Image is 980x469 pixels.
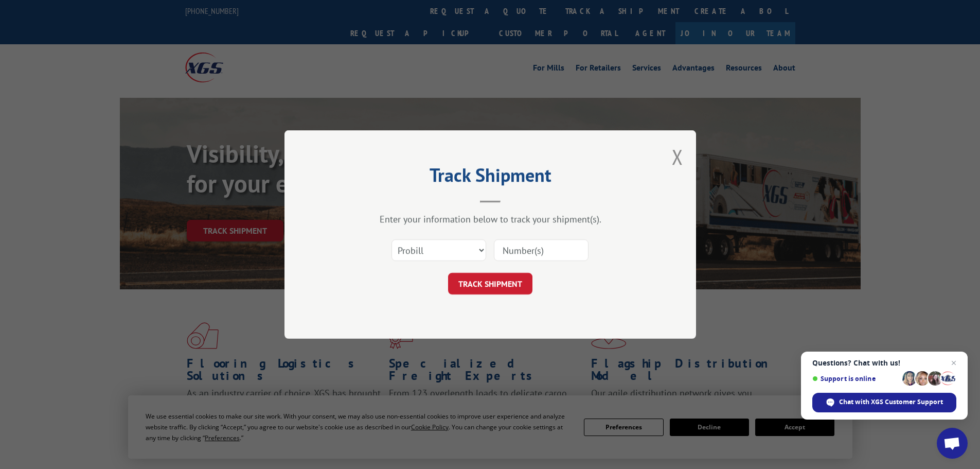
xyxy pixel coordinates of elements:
[336,213,645,225] div: Enter your information below to track your shipment(s).
[812,375,899,383] span: Support is online
[336,168,645,187] h2: Track Shipment
[448,273,532,294] button: TRACK SHIPMENT
[494,239,589,261] input: Number(s)
[672,143,683,170] button: Close modal
[812,393,956,412] span: Chat with XGS Customer Support
[937,428,968,459] a: Open chat
[839,397,943,407] span: Chat with XGS Customer Support
[812,359,956,367] span: Questions? Chat with us!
